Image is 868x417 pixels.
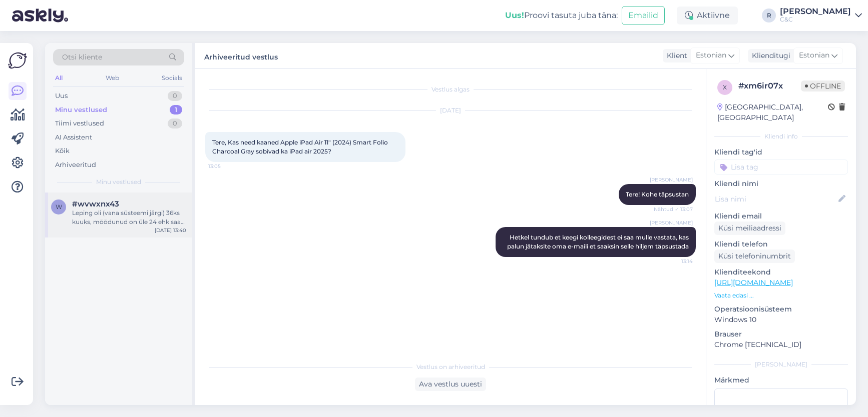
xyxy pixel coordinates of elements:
div: Klienditugi [748,50,790,61]
div: [DATE] 13:40 [155,226,186,234]
p: Klienditeekond [714,267,848,277]
span: x [723,83,727,91]
div: Uus [55,91,68,101]
p: Kliendi tag'id [714,147,848,157]
div: [GEOGRAPHIC_DATA], [GEOGRAPHIC_DATA] [717,102,828,123]
div: Minu vestlused [55,105,107,115]
div: 0 [168,118,182,128]
div: 1 [170,105,182,115]
span: [PERSON_NAME] [650,219,693,226]
a: [PERSON_NAME]C&C [780,7,862,23]
span: 13:05 [208,162,246,170]
div: Küsi telefoninumbrit [714,249,795,263]
div: C&C [780,15,851,23]
p: Brauser [714,329,848,339]
div: Kliendi info [714,132,848,141]
div: [PERSON_NAME] [714,360,848,369]
div: Vestlus algas [205,85,696,94]
span: Tere, Kas need kaaned Apple iPad Air 11" (2024) Smart Folio Charcoal Gray sobivad ka iPad air 2025? [212,138,389,155]
span: [PERSON_NAME] [650,176,693,183]
p: Operatsioonisüsteem [714,304,848,314]
span: Otsi kliente [62,52,102,62]
span: Vestlus on arhiveeritud [416,362,485,371]
div: [DATE] [205,106,696,115]
span: Estonian [696,50,726,61]
span: w [56,203,62,210]
div: 0 [168,91,182,101]
div: R [762,8,776,22]
div: Web [104,71,121,84]
p: Kliendi email [714,211,848,221]
p: Chrome [TECHNICAL_ID] [714,339,848,350]
div: Klient [663,50,687,61]
span: Hetkel tundub et keegi kolleegidest ei saa mulle vastata, kas palun jätaksite oma e-maili et saak... [507,233,690,250]
div: Socials [160,71,184,84]
span: Tere! Kohe täpsustan [626,190,689,198]
span: Minu vestlused [96,177,141,186]
span: #wvwxnx43 [72,199,119,208]
div: Arhiveeritud [55,160,96,170]
div: All [53,71,65,84]
b: Uus! [505,10,524,20]
p: Märkmed [714,375,848,385]
div: AI Assistent [55,132,92,142]
div: Küsi meiliaadressi [714,221,785,235]
p: Kliendi telefon [714,239,848,249]
div: # xm6ir07x [738,80,801,92]
div: Tiimi vestlused [55,118,104,128]
label: Arhiveeritud vestlus [204,49,278,62]
a: [URL][DOMAIN_NAME] [714,278,793,287]
div: Kõik [55,146,70,156]
div: Ava vestlus uuesti [415,377,486,391]
button: Emailid [622,6,665,25]
input: Lisa nimi [715,193,836,204]
div: Proovi tasuta juba täna: [505,9,618,21]
span: Nähtud ✓ 13:07 [654,205,693,213]
input: Lisa tag [714,159,848,174]
div: Aktiivne [677,6,738,24]
p: Vaata edasi ... [714,291,848,300]
span: Estonian [799,50,829,61]
div: [PERSON_NAME] [780,7,851,15]
span: Offline [801,80,845,91]
div: Leping oli (vana süsteemi järgi) 36ks kuuks, möödunud on üle 24 ehk saan juba praegu uuendada [72,208,186,226]
span: 13:14 [655,257,693,265]
p: Windows 10 [714,314,848,325]
p: Kliendi nimi [714,178,848,189]
img: Askly Logo [8,51,27,70]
